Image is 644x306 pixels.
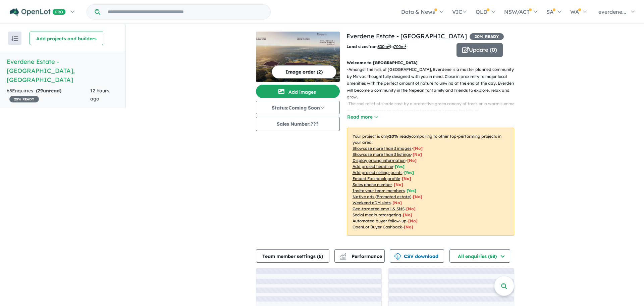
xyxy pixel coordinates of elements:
button: Image order (2) [272,65,336,79]
u: Invite your team members [353,188,405,193]
span: [No] [404,224,413,229]
span: 20 % READY [470,33,504,40]
span: Performance [341,253,382,259]
u: Showcase more than 3 listings [353,152,411,157]
img: Openlot PRO Logo White [10,8,66,16]
span: 6 [319,253,321,259]
img: bar-chart.svg [340,255,346,260]
img: Everdene Estate - Mulgoa [256,32,340,82]
button: Add projects and builders [30,32,103,45]
button: CSV download [390,249,444,263]
span: 20 % READY [9,96,39,102]
span: [No] [408,218,418,223]
span: 12 hours ago [90,88,109,102]
span: [No] [403,212,412,217]
button: All enquiries (68) [449,249,510,263]
span: [ No ] [413,152,422,157]
span: everdene... [598,8,626,15]
span: [No] [392,200,402,205]
button: Update (0) [457,43,503,57]
b: Land sizes [346,44,368,49]
p: Your project is only comparing to other top-performing projects in your area: - - - - - - - - - -... [347,128,514,236]
u: Display pricing information [353,158,406,163]
span: [No] [406,206,416,211]
p: - Amongst the hills of [GEOGRAPHIC_DATA], Everdene is a master planned community by Mirvac though... [347,66,520,100]
p: from [346,43,451,50]
button: Status:Coming Soon [256,101,340,114]
button: Team member settings (6) [256,249,329,263]
span: [ No ] [394,182,403,187]
u: Showcase more than 3 images [353,146,412,151]
u: OpenLot Buyer Cashback [353,224,402,229]
img: sort.svg [11,36,18,41]
u: 700 m [394,44,406,49]
u: 300 m [378,44,390,49]
span: 29 [38,88,43,94]
u: Native ads (Promoted estate) [353,194,411,199]
u: Automated buyer follow-up [353,218,407,223]
div: 68 Enquir ies [7,87,90,103]
span: [No] [413,194,422,199]
img: line-chart.svg [340,253,346,257]
p: Welcome to [GEOGRAPHIC_DATA] [347,59,514,66]
span: [ No ] [413,146,423,151]
input: Try estate name, suburb, builder or developer [102,5,269,19]
sup: 2 [405,44,406,47]
p: - The cool relief of shade cast by a protective green canopy of trees on a warm summer’s day. Gen... [347,100,520,128]
u: Embed Facebook profile [353,176,400,181]
sup: 2 [388,44,390,47]
button: Read more [347,113,378,121]
span: [ No ] [402,176,411,181]
a: Everdene Estate - [GEOGRAPHIC_DATA] [346,32,467,40]
u: Weekend eDM slots [353,200,391,205]
img: download icon [394,253,401,260]
u: Sales phone number [353,182,392,187]
u: Add project headline [353,164,393,169]
span: [ No ] [407,158,417,163]
u: Add project selling-points [353,170,402,175]
span: to [390,44,406,49]
button: Add images [256,85,340,98]
button: Performance [334,249,385,263]
span: [ Yes ] [407,188,416,193]
span: [ Yes ] [395,164,405,169]
h5: Everdene Estate - [GEOGRAPHIC_DATA] , [GEOGRAPHIC_DATA] [7,57,119,84]
button: Sales Number:??? [256,117,340,131]
u: Geo-targeted email & SMS [353,206,405,211]
b: 20 % ready [389,134,411,139]
u: Social media retargeting [353,212,401,217]
strong: ( unread) [36,88,61,94]
span: [ Yes ] [404,170,414,175]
